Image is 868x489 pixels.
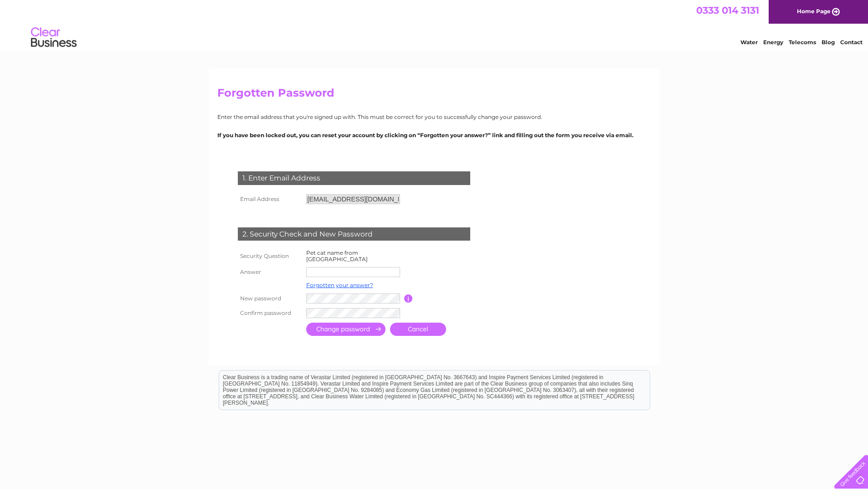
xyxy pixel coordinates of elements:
[217,87,651,104] h2: Forgotten Password
[390,323,446,336] a: Cancel
[219,5,650,44] div: Clear Business is a trading name of Verastar Limited (registered in [GEOGRAPHIC_DATA] No. 3667643...
[31,24,77,51] img: logo.png
[763,39,783,46] a: Energy
[217,113,651,121] p: Enter the email address that you're signed up with. This must be correct for you to successfully ...
[236,192,304,206] th: Email Address
[238,171,470,185] div: 1. Enter Email Address
[840,39,863,46] a: Contact
[306,323,385,336] input: Submit
[696,5,759,16] a: 0333 014 3131
[238,227,470,241] div: 2. Security Check and New Password
[822,39,835,46] a: Blog
[306,249,368,263] label: Pet cat name from [GEOGRAPHIC_DATA]
[740,39,758,46] a: Water
[404,294,413,303] input: Information
[236,291,304,306] th: New password
[306,282,373,288] a: Forgotten your answer?
[236,306,304,320] th: Confirm password
[217,131,651,139] p: If you have been locked out, you can reset your account by clicking on “Forgotten your answer?” l...
[236,247,304,265] th: Security Question
[789,39,816,46] a: Telecoms
[236,265,304,279] th: Answer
